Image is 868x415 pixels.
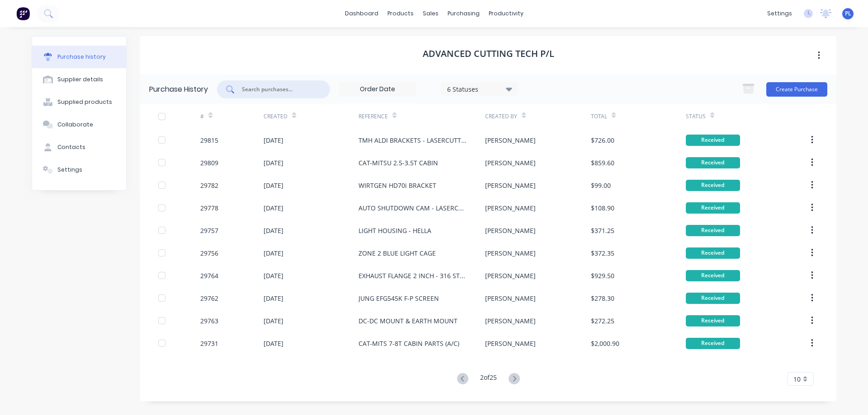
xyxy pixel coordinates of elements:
div: [DATE] [264,339,283,348]
div: Supplier details [57,75,103,84]
div: Total [591,112,607,121]
div: $278.30 [591,294,614,303]
div: 29809 [200,158,218,168]
div: 29764 [200,271,218,280]
div: [DATE] [264,135,283,145]
div: AUTO SHUTDOWN CAM - LASERCUTTING [359,203,467,213]
div: Created [264,112,288,121]
div: Settings [57,166,82,174]
div: Received [686,338,740,349]
div: Received [686,315,740,326]
button: Settings [32,159,126,181]
div: [PERSON_NAME] [485,203,536,213]
div: Received [686,225,740,236]
div: Received [686,293,740,304]
div: # [200,112,204,121]
div: [PERSON_NAME] [485,181,536,190]
div: 29778 [200,203,218,213]
div: $929.50 [591,271,614,280]
button: Collaborate [32,113,126,136]
div: $272.25 [591,316,614,326]
div: Purchase History [149,84,208,95]
div: 2 of 25 [480,373,497,386]
div: 29782 [200,181,218,190]
div: [DATE] [264,248,283,258]
input: Order Date [340,83,415,96]
div: DC-DC MOUNT & EARTH MOUNT [359,316,458,326]
div: products [383,7,418,20]
div: [PERSON_NAME] [485,339,536,348]
div: [PERSON_NAME] [485,226,536,235]
div: Received [686,180,740,191]
input: Search purchases... [241,85,316,94]
div: [PERSON_NAME] [485,316,536,326]
div: Collaborate [57,121,93,129]
div: [DATE] [264,271,283,280]
div: [PERSON_NAME] [485,135,536,145]
div: purchasing [443,7,484,20]
div: productivity [484,7,528,20]
div: Received [686,202,740,214]
div: EXHAUST FLANGE 2 INCH - 316 STAINLESS [359,271,467,280]
div: 29815 [200,135,218,145]
div: Reference [359,112,388,121]
div: [PERSON_NAME] [485,294,536,303]
div: 29757 [200,226,218,235]
div: 29756 [200,248,218,258]
button: Create Purchase [766,82,827,97]
div: [DATE] [264,226,283,235]
button: Purchase history [32,46,126,68]
div: Status [686,112,706,121]
div: Supplied products [57,98,112,106]
div: $372.35 [591,248,614,258]
span: 10 [793,374,801,384]
div: $726.00 [591,135,614,145]
div: $371.25 [591,226,614,235]
div: $2,000.90 [591,339,619,348]
a: dashboard [340,7,383,20]
div: CAT-MITSU 2.5-3.5T CABIN [359,158,438,168]
div: Created By [485,112,517,121]
span: PL [845,9,851,18]
div: [PERSON_NAME] [485,248,536,258]
div: Purchase history [57,53,106,61]
button: Supplier details [32,68,126,91]
div: JUNG EFG545K F-P SCREEN [359,294,439,303]
div: [PERSON_NAME] [485,158,536,168]
button: Supplied products [32,91,126,113]
div: $99.00 [591,181,611,190]
div: TMH ALDI BRACKETS - LASERCUTTING [359,135,467,145]
div: $859.60 [591,158,614,168]
div: Received [686,247,740,259]
button: Contacts [32,136,126,159]
div: CAT-MITS 7-8T CABIN PARTS (A/C) [359,339,459,348]
div: WIRTGEN HD70i BRACKET [359,181,436,190]
div: sales [418,7,443,20]
div: [DATE] [264,158,283,168]
div: 29731 [200,339,218,348]
div: 6 Statuses [447,84,512,93]
div: 29763 [200,316,218,326]
div: [PERSON_NAME] [485,271,536,280]
h1: ADVANCED CUTTING TECH P/L [423,48,554,59]
div: [DATE] [264,181,283,190]
div: Received [686,135,740,146]
div: [DATE] [264,294,283,303]
div: ZONE 2 BLUE LIGHT CAGE [359,248,436,258]
div: Received [686,157,740,168]
div: $108.90 [591,203,614,213]
div: [DATE] [264,316,283,326]
div: [DATE] [264,203,283,213]
div: 29762 [200,294,218,303]
img: Factory [16,7,30,20]
div: settings [763,7,797,20]
div: Contacts [57,143,85,151]
div: LIGHT HOUSING - HELLA [359,226,431,235]
div: Received [686,270,740,281]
